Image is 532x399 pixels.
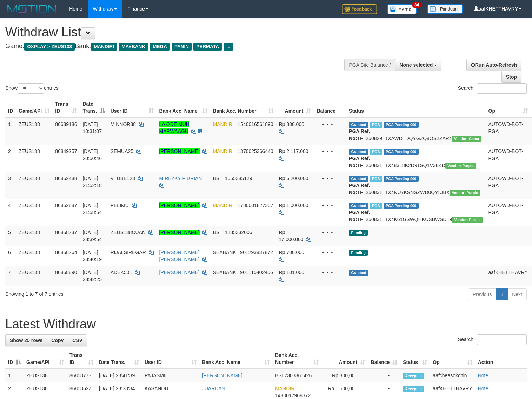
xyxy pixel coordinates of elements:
[370,203,382,209] span: Marked by aafsolysreylen
[279,250,304,255] span: Rp 700.000
[5,288,217,298] div: Showing 1 to 7 of 7 entries
[5,25,348,39] h1: Withdraw List
[272,349,321,369] th: Bank Acc. Number: activate to sort column ascending
[349,122,368,128] span: Grabbed
[16,145,52,172] td: ZEUS138
[55,148,77,154] span: 86849257
[370,122,382,128] span: Marked by aafkaynarin
[51,338,64,343] span: Copy
[240,270,273,275] span: Copy 901115402406 to clipboard
[5,246,16,266] td: 6
[159,148,200,154] a: [PERSON_NAME]
[279,148,308,154] span: Rp 2.117.000
[159,270,200,275] a: [PERSON_NAME]
[96,349,142,369] th: Date Trans.: activate to sort column ascending
[349,149,368,155] span: Grabbed
[5,369,24,382] td: 1
[475,349,527,369] th: Action
[111,121,136,127] span: MINNOR38
[111,148,133,154] span: SEMUA25
[213,230,221,235] span: BSI
[478,373,488,378] a: Note
[468,288,496,300] a: Previous
[276,98,314,118] th: Amount: activate to sort column ascending
[5,226,16,246] td: 5
[486,98,531,118] th: Op: activate to sort column ascending
[445,163,476,169] span: Vendor URL: https://trx4.1velocity.biz
[10,338,42,343] span: Show 25 rows
[412,2,421,8] span: 34
[317,269,343,276] div: - - -
[55,230,77,235] span: 86858737
[346,118,485,145] td: TF_250829_TXAWDTDQYGZQ8OS2ZAR4
[478,386,488,391] a: Note
[82,148,102,161] span: [DATE] 20:50:46
[349,182,370,195] b: PGA Ref. No:
[5,83,59,94] label: Show entries
[213,121,234,127] span: MANDIRI
[111,250,146,255] span: RIJALSIREGAR
[477,83,527,94] input: Search:
[142,369,199,382] td: PAJASMIL
[285,373,312,378] span: Copy 7303361426 to clipboard
[452,136,481,142] span: Vendor URL: https://trx31.1velocity.biz
[430,369,475,382] td: aafcheasokchin
[55,250,77,255] span: 86858764
[213,202,234,208] span: MANDIRI
[275,373,283,378] span: BSI
[275,393,311,398] span: Copy 1480017969372 to clipboard
[240,250,273,255] span: Copy 901293837872 to clipboard
[458,334,527,345] label: Search:
[142,349,199,369] th: User ID: activate to sort column ascending
[384,122,419,128] span: PGA Pending
[5,334,47,346] a: Show 25 rows
[52,98,80,118] th: Trans ID: activate to sort column ascending
[213,250,236,255] span: SEABANK
[55,270,77,275] span: 86858890
[346,98,485,118] th: Status
[82,202,102,215] span: [DATE] 21:58:54
[384,176,419,182] span: PGA Pending
[349,270,368,276] span: Grabbed
[486,172,531,199] td: AUTOWD-BOT-PGA
[82,270,102,282] span: [DATE] 23:42:25
[193,43,222,51] span: PERMATA
[346,145,485,172] td: TF_250831_TX483L8K2D91SQ1V3E4D
[67,369,96,382] td: 86858773
[172,43,192,51] span: PANIN
[279,270,304,275] span: Rp 101.000
[91,43,117,51] span: MANDIRI
[5,4,59,14] img: MOTION_logo.png
[16,172,52,199] td: ZEUS138
[275,386,296,391] span: MANDIRI
[5,266,16,286] td: 7
[238,148,273,154] span: Copy 1370025366440 to clipboard
[72,338,82,343] span: CSV
[349,128,370,141] b: PGA Ref. No:
[458,83,527,94] label: Search:
[150,43,170,51] span: MEGA
[82,250,102,262] span: [DATE] 23:40:19
[5,172,16,199] td: 3
[68,334,87,346] a: CSV
[403,373,424,379] span: Accepted
[349,230,368,236] span: Pending
[159,250,200,262] a: [PERSON_NAME] [PERSON_NAME]
[314,98,346,118] th: Balance
[67,349,96,369] th: Trans ID: activate to sort column ascending
[82,175,102,188] span: [DATE] 21:52:18
[342,4,377,14] img: Feedback.jpg
[5,317,527,331] h1: Latest Withdraw
[403,386,424,392] span: Accepted
[496,288,508,300] a: 1
[82,230,102,242] span: [DATE] 23:39:54
[225,230,252,235] span: Copy 1185332006 to clipboard
[486,145,531,172] td: AUTOWD-BOT-PGA
[317,175,343,182] div: - - -
[213,175,221,181] span: BSI
[111,230,146,235] span: ZEUS138CUAN
[5,349,24,369] th: ID: activate to sort column descending
[430,349,475,369] th: Op: activate to sort column ascending
[202,386,225,391] a: JUARDAN
[96,369,142,382] td: [DATE] 23:41:39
